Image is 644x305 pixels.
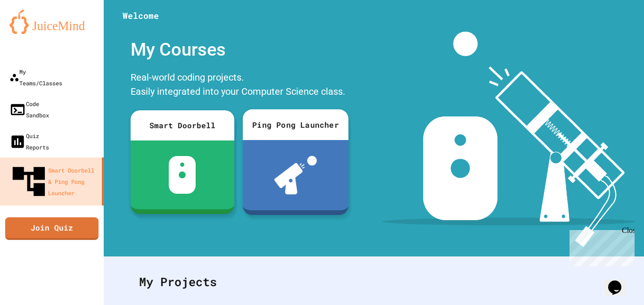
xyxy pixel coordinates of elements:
div: Code Sandbox [9,98,49,121]
div: Quiz Reports [9,130,49,153]
div: My Projects [130,264,618,300]
div: Real-world coding projects. Easily integrated into your Computer Science class. [126,68,352,103]
img: logo-orange.svg [9,9,94,34]
iframe: chat widget [566,226,635,266]
div: My Courses [126,32,352,68]
img: banner-image-my-projects.png [382,32,635,247]
div: Chat with us now!Close [4,4,65,60]
div: Ping Pong Launcher [242,109,348,140]
a: Join Quiz [5,217,99,240]
img: ppl-with-ball.png [274,156,316,195]
div: My Teams/Classes [9,66,62,89]
img: sdb-white.svg [169,156,196,194]
div: Smart Doorbell & Ping Pong Launcher [9,162,98,201]
iframe: chat widget [604,267,635,296]
div: Smart Doorbell [131,110,234,140]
